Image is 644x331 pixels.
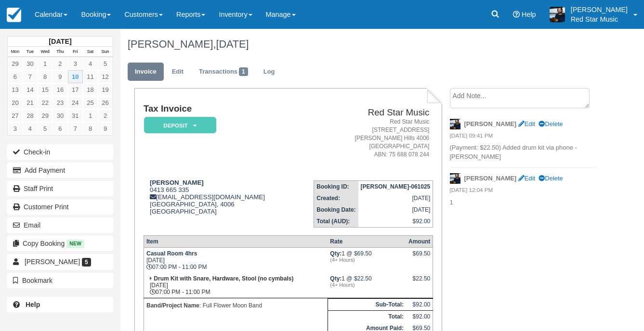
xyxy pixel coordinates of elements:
[23,70,38,83] a: 7
[293,118,429,159] address: Red Star Music [STREET_ADDRESS] [PERSON_NAME] Hills 4006 [GEOGRAPHIC_DATA] ABN: 75 688 078 244
[98,83,113,96] a: 19
[146,301,325,310] p: : Full Flower Moon Band
[53,70,67,83] a: 9
[83,83,98,96] a: 18
[330,250,342,257] strong: Qty
[83,57,98,70] a: 4
[216,38,249,50] span: [DATE]
[144,104,289,114] h1: Tax Invoice
[406,235,433,247] th: Amount
[330,282,404,288] em: (4+ Hours)
[7,217,113,233] button: Email
[328,235,406,247] th: Rate
[358,204,433,216] td: [DATE]
[83,47,98,57] th: Sat
[146,302,199,309] strong: Band/Project Name
[68,70,83,83] a: 10
[98,122,113,135] a: 9
[83,70,98,83] a: 11
[192,63,255,81] a: Transactions1
[146,250,197,257] strong: Casual Room 4hrs
[144,273,328,298] td: [DATE] 07:00 PM - 11:00 PM
[8,122,23,135] a: 3
[38,47,53,57] th: Wed
[358,192,433,204] td: [DATE]
[26,301,40,308] b: Help
[239,67,248,76] span: 1
[513,11,520,18] i: Help
[68,47,83,57] th: Fri
[68,57,83,70] a: 3
[68,83,83,96] a: 17
[53,122,67,135] a: 6
[8,96,23,109] a: 20
[314,204,358,216] th: Booking Date:
[7,297,113,312] a: Help
[98,57,113,70] a: 5
[23,96,38,109] a: 21
[408,250,430,265] div: $69.50
[330,275,342,282] strong: Qty
[23,83,38,96] a: 14
[7,8,21,22] img: checkfront-main-nav-mini-logo.png
[38,109,53,122] a: 29
[38,57,53,70] a: 1
[23,109,38,122] a: 28
[144,235,328,247] th: Item
[38,96,53,109] a: 22
[53,109,67,122] a: 30
[314,180,358,192] th: Booking ID:
[144,116,213,134] a: Deposit
[23,57,38,70] a: 30
[328,298,406,310] th: Sub-Total:
[293,108,429,118] h2: Red Star Music
[7,181,113,196] a: Staff Print
[406,298,433,310] td: $92.00
[154,275,293,282] strong: Drum Kit with Snare, Hardware, Stool (no cymbals)
[571,14,628,24] p: Red Star Music
[358,216,433,228] td: $92.00
[68,122,83,135] a: 7
[539,175,563,182] a: Delete
[83,109,98,122] a: 1
[144,179,289,227] div: 0413 665 335 [EMAIL_ADDRESS][DOMAIN_NAME] [GEOGRAPHIC_DATA], 4006 [GEOGRAPHIC_DATA]
[98,109,113,122] a: 2
[408,275,430,290] div: $22.50
[314,216,358,228] th: Total (AUD):
[518,175,535,182] a: Edit
[328,310,406,322] th: Total:
[150,179,204,186] strong: [PERSON_NAME]
[8,83,23,96] a: 13
[7,273,113,288] button: Bookmark
[464,175,517,182] strong: [PERSON_NAME]
[571,5,628,14] p: [PERSON_NAME]
[7,236,113,251] button: Copy Booking New
[8,109,23,122] a: 27
[8,57,23,70] a: 29
[83,122,98,135] a: 8
[53,96,67,109] a: 23
[450,143,596,161] p: (Payment: $22.50) Added drum kit via phone - [PERSON_NAME]
[165,63,191,81] a: Edit
[406,310,433,322] td: $92.00
[464,120,517,127] strong: [PERSON_NAME]
[256,63,282,81] a: Log
[53,57,67,70] a: 2
[68,96,83,109] a: 24
[98,47,113,57] th: Sun
[550,7,565,22] img: A1
[38,122,53,135] a: 5
[98,70,113,83] a: 12
[330,257,404,263] em: (4+ Hours)
[144,117,216,134] em: Deposit
[128,63,164,81] a: Invoice
[53,83,67,96] a: 16
[83,96,98,109] a: 25
[8,47,23,57] th: Mon
[8,70,23,83] a: 6
[53,47,67,57] th: Thu
[522,11,536,18] span: Help
[7,199,113,215] a: Customer Print
[49,38,71,45] strong: [DATE]
[82,258,91,267] span: 5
